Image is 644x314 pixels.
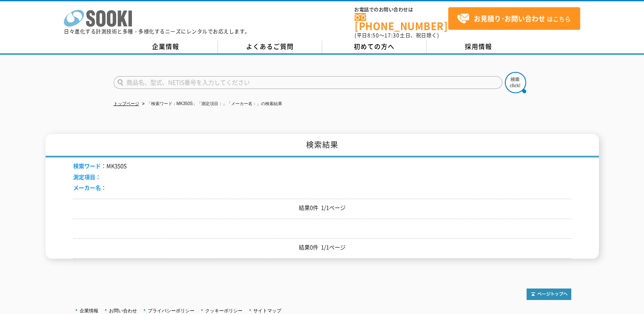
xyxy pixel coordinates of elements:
img: トップページへ [527,288,571,300]
li: MK350S [73,162,127,171]
a: クッキーポリシー [205,308,243,313]
a: 企業情報 [114,40,218,53]
p: 結果0件 1/1ページ [73,203,571,212]
h1: 検索結果 [46,134,599,157]
a: [PHONE_NUMBER] [355,13,448,31]
span: 検索ワード： [73,162,106,170]
p: 結果0件 1/1ページ [73,243,571,252]
input: 商品名、型式、NETIS番号を入力してください [114,76,502,89]
span: 8:50 [367,31,379,39]
span: 測定項目： [73,173,101,181]
span: メーカー名： [73,183,106,191]
a: 採用情報 [426,40,531,53]
a: 初めての方へ [322,40,426,53]
a: プライバシーポリシー [148,308,195,313]
img: btn_search.png [505,72,526,93]
strong: お見積り･お問い合わせ [474,13,545,23]
a: お見積り･お問い合わせはこちら [448,7,580,30]
span: はこちら [457,12,571,25]
a: 企業情報 [80,308,98,313]
a: よくあるご質問 [218,40,322,53]
li: 「検索ワード：MK350S」「測定項目：」「メーカー名：」の検索結果 [140,100,282,108]
p: 日々進化する計測技術と多種・多様化するニーズにレンタルでお応えします。 [64,29,250,34]
span: (平日 ～ 土日、祝日除く) [355,31,439,39]
a: サイトマップ [253,308,281,313]
span: お電話でのお問い合わせは [355,7,448,12]
a: お問い合わせ [109,308,137,313]
span: 17:30 [384,31,400,39]
span: 初めての方へ [354,42,395,51]
a: トップページ [114,101,139,106]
